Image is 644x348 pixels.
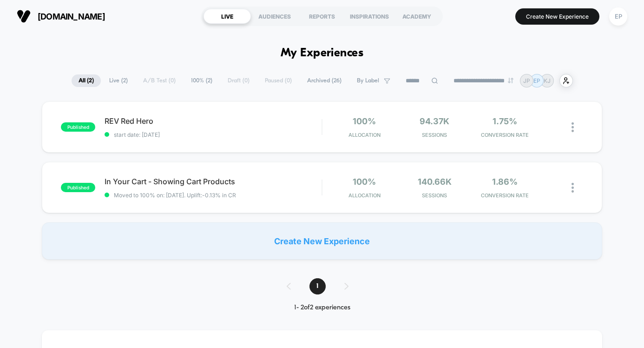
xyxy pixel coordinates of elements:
p: EP [533,77,540,84]
img: close [572,122,574,132]
span: REV Red Hero [105,116,322,126]
span: Moved to 100% on: [DATE] . Uplift: -0.13% in CR [114,192,236,199]
span: Sessions [402,132,467,138]
img: Visually logo [17,9,31,23]
span: Live ( 2 ) [102,74,135,87]
p: KJ [544,77,551,84]
span: 100% [353,177,376,187]
button: EP [606,7,630,26]
span: Allocation [348,192,381,199]
span: 94.37k [420,116,449,126]
div: Create New Experience [42,222,602,260]
span: Archived ( 26 ) [300,74,348,87]
div: EP [609,7,627,26]
span: start date: [DATE] [105,131,322,138]
div: 1 - 2 of 2 experiences [277,304,367,312]
span: In Your Cart - Showing Cart Products [105,177,322,186]
span: 1 [309,278,326,294]
span: published [61,122,95,132]
img: close [572,183,574,193]
span: 1.86% [492,177,518,187]
div: AUDIENCES [251,9,298,24]
span: Allocation [348,132,381,138]
p: JP [523,77,530,84]
button: Create New Experience [515,8,599,25]
span: 140.66k [418,177,452,187]
div: INSPIRATIONS [346,9,393,24]
div: REPORTS [298,9,346,24]
span: CONVERSION RATE [472,192,538,199]
h1: My Experiences [281,47,364,60]
span: 1.75% [493,116,517,126]
span: 100% ( 2 ) [184,74,219,87]
span: 100% [353,116,376,126]
div: LIVE [204,9,251,24]
span: Sessions [402,192,467,199]
img: end [508,78,513,83]
span: published [61,183,95,192]
div: ACADEMY [393,9,440,24]
span: All ( 2 ) [72,74,101,87]
span: By Label [357,77,379,84]
button: [DOMAIN_NAME] [14,9,108,24]
span: [DOMAIN_NAME] [38,12,105,21]
span: CONVERSION RATE [472,132,538,138]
